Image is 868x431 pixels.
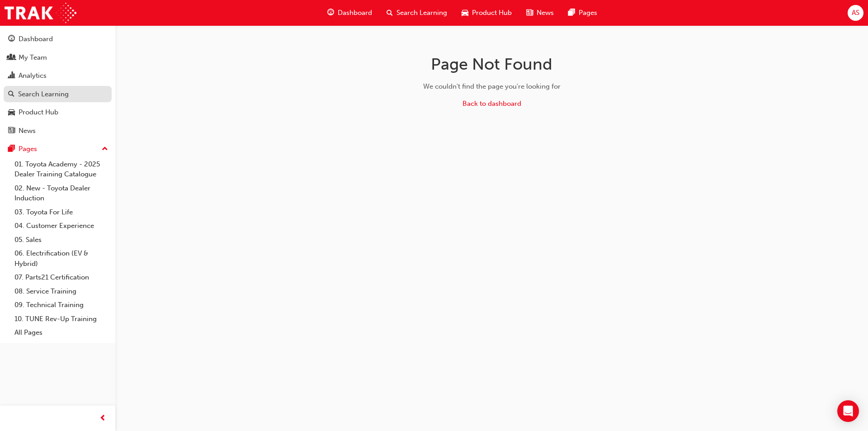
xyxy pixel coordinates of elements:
[579,8,597,18] span: Pages
[8,35,15,43] span: guage-icon
[11,246,112,270] a: 06. Electrification (EV & Hybrid)
[387,7,393,19] span: search-icon
[19,34,53,44] div: Dashboard
[327,7,334,19] span: guage-icon
[8,72,15,80] span: chart-icon
[19,144,37,154] div: Pages
[852,8,859,18] span: AS
[519,4,561,22] a: news-iconNews
[19,71,47,81] div: Analytics
[4,104,112,121] a: Product Hub
[454,4,519,22] a: car-iconProduct Hub
[4,141,112,157] button: Pages
[462,99,521,108] a: Back to dashboard
[102,143,108,155] span: up-icon
[4,29,112,141] button: DashboardMy TeamAnalyticsSearch LearningProduct HubNews
[18,89,69,99] div: Search Learning
[8,109,15,117] span: car-icon
[320,4,379,22] a: guage-iconDashboard
[837,400,859,422] div: Open Intercom Messenger
[4,31,112,47] a: Dashboard
[11,205,112,219] a: 03. Toyota For Life
[11,284,112,298] a: 08. Service Training
[8,90,14,99] span: search-icon
[568,7,575,19] span: pages-icon
[11,219,112,233] a: 04. Customer Experience
[537,8,554,18] span: News
[8,127,15,135] span: news-icon
[472,8,512,18] span: Product Hub
[19,107,58,118] div: Product Hub
[4,49,112,66] a: My Team
[8,54,15,62] span: people-icon
[4,86,112,103] a: Search Learning
[561,4,604,22] a: pages-iconPages
[349,81,635,92] div: We couldn't find the page you're looking for
[11,270,112,284] a: 07. Parts21 Certification
[396,8,447,18] span: Search Learning
[379,4,454,22] a: search-iconSearch Learning
[11,326,112,340] a: All Pages
[19,52,47,63] div: My Team
[526,7,533,19] span: news-icon
[11,157,112,181] a: 01. Toyota Academy - 2025 Dealer Training Catalogue
[5,3,76,23] img: Trak
[11,312,112,326] a: 10. TUNE Rev-Up Training
[8,145,15,153] span: pages-icon
[848,5,863,21] button: AS
[11,233,112,247] a: 05. Sales
[19,126,36,136] div: News
[11,181,112,205] a: 02. New - Toyota Dealer Induction
[99,413,106,424] span: prev-icon
[349,54,635,74] h1: Page Not Found
[4,67,112,84] a: Analytics
[11,298,112,312] a: 09. Technical Training
[338,8,372,18] span: Dashboard
[4,123,112,139] a: News
[462,7,468,19] span: car-icon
